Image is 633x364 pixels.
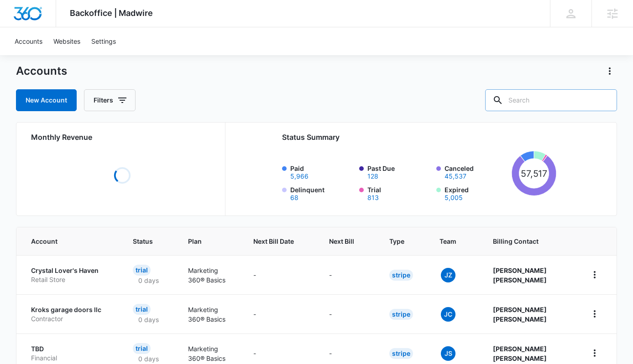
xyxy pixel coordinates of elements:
h1: Accounts [16,64,67,78]
p: Marketing 360® Basics [188,344,231,363]
span: Plan [188,236,231,246]
button: home [587,267,602,282]
label: Past Due [367,164,431,179]
span: Backoffice | Madwire [70,8,153,18]
strong: [PERSON_NAME] [PERSON_NAME] [493,267,547,284]
label: Expired [445,185,508,201]
p: Contractor [31,314,111,323]
button: home [587,346,602,360]
h2: Status Summary [282,132,557,143]
p: Crystal Lover's Haven [31,266,111,275]
p: Retail Store [31,275,111,284]
p: Kroks garage doors llc [31,305,111,314]
button: Trial [367,195,379,201]
p: 0 days [133,354,164,364]
td: - [242,255,318,294]
p: Marketing 360® Basics [188,305,231,324]
div: Trial [133,343,151,354]
div: Stripe [389,348,413,359]
a: Accounts [9,27,48,55]
div: Trial [133,304,151,315]
span: Next Bill Date [253,236,294,246]
label: Delinquent [290,185,354,201]
strong: [PERSON_NAME] [PERSON_NAME] [493,345,547,362]
p: 0 days [133,315,164,324]
img: logo_orange.svg [15,15,22,22]
a: Websites [48,27,86,55]
img: website_grey.svg [15,24,22,31]
span: Type [389,236,404,246]
div: Trial [133,265,151,276]
button: Past Due [367,173,378,179]
label: Trial [367,185,431,201]
span: Billing Contact [493,236,565,246]
span: JZ [441,268,455,282]
div: v 4.0.25 [26,15,45,22]
td: - [318,255,378,294]
a: TBDFinancial [31,344,111,362]
div: Stripe [389,270,413,281]
strong: [PERSON_NAME] [PERSON_NAME] [493,306,547,323]
p: 0 days [133,276,164,285]
p: TBD [31,344,111,354]
button: Paid [290,173,309,179]
div: Keywords by Traffic [101,54,154,60]
img: tab_domain_overview_orange.svg [25,53,32,60]
button: home [587,307,602,321]
a: New Account [16,89,77,111]
td: - [318,294,378,333]
input: Search [485,89,617,111]
span: JC [441,307,455,322]
label: Canceled [445,164,508,179]
td: - [242,294,318,333]
p: Financial [31,354,111,363]
button: Filters [84,89,136,111]
div: Domain: [DOMAIN_NAME] [24,24,100,31]
span: Next Bill [329,236,354,246]
span: Status [133,236,153,246]
h2: Monthly Revenue [31,132,214,143]
a: Crystal Lover's HavenRetail Store [31,266,111,284]
span: Team [439,236,458,246]
p: Marketing 360® Basics [188,266,231,285]
tspan: 57,517 [520,168,547,179]
button: Canceled [445,173,466,179]
button: Delinquent [290,195,298,201]
a: Kroks garage doors llcContractor [31,305,111,323]
label: Paid [290,164,354,179]
span: Account [31,236,98,246]
button: Actions [602,64,617,78]
div: Domain Overview [35,54,82,60]
button: Expired [445,195,463,201]
img: tab_keywords_by_traffic_grey.svg [91,53,98,60]
span: JS [441,346,455,361]
div: Stripe [389,309,413,320]
a: Settings [86,27,121,55]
